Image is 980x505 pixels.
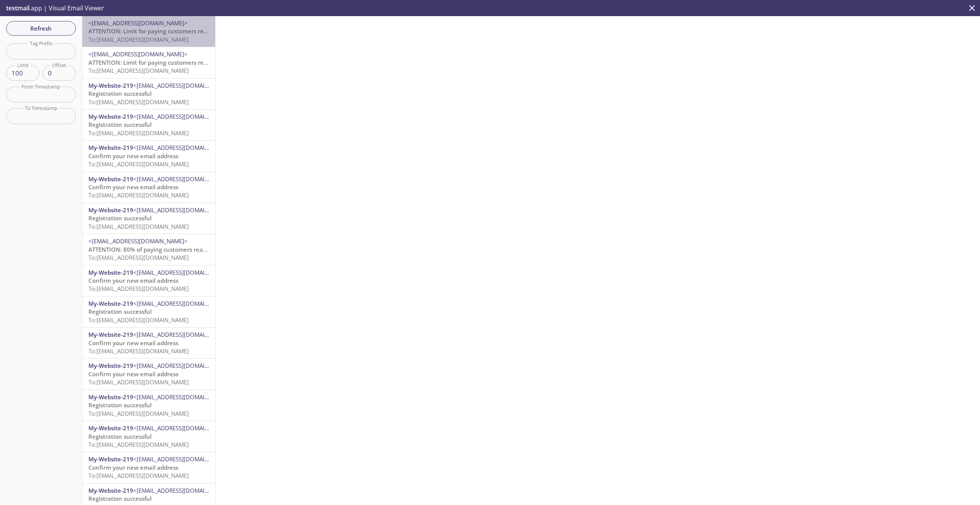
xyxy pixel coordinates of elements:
[82,47,215,78] div: <[EMAIL_ADDRESS][DOMAIN_NAME]>ATTENTION: Limit for paying customers reachedTo:[EMAIL_ADDRESS][DOM...
[82,390,215,421] div: My-Website-219<[EMAIL_ADDRESS][DOMAIN_NAME]>Registration successfulTo:[EMAIL_ADDRESS][DOMAIN_NAME]
[88,362,133,369] span: My-Website-219
[133,362,232,369] span: <[EMAIL_ADDRESS][DOMAIN_NAME]>
[82,328,215,358] div: My-Website-219<[EMAIL_ADDRESS][DOMAIN_NAME]>Confirm your new email addressTo:[EMAIL_ADDRESS][DOMA...
[88,410,189,417] span: To: [EMAIL_ADDRESS][DOMAIN_NAME]
[6,21,76,36] button: Refresh
[6,4,29,12] span: testmail
[88,50,188,58] span: <[EMAIL_ADDRESS][DOMAIN_NAME]>
[88,237,188,245] span: <[EMAIL_ADDRESS][DOMAIN_NAME]>
[88,316,189,324] span: To: [EMAIL_ADDRESS][DOMAIN_NAME]
[88,191,189,199] span: To: [EMAIL_ADDRESS][DOMAIN_NAME]
[88,59,220,66] span: ATTENTION: Limit for paying customers reached
[88,300,133,307] span: My-Website-219
[82,110,215,140] div: My-Website-219<[EMAIL_ADDRESS][DOMAIN_NAME]>Registration successfulTo:[EMAIL_ADDRESS][DOMAIN_NAME]
[88,223,189,230] span: To: [EMAIL_ADDRESS][DOMAIN_NAME]
[82,203,215,234] div: My-Website-219<[EMAIL_ADDRESS][DOMAIN_NAME]>Registration successfulTo:[EMAIL_ADDRESS][DOMAIN_NAME]
[88,277,178,284] span: Confirm your new email address
[88,441,189,448] span: To: [EMAIL_ADDRESS][DOMAIN_NAME]
[88,183,178,191] span: Confirm your new email address
[88,152,178,160] span: Confirm your new email address
[88,347,189,355] span: To: [EMAIL_ADDRESS][DOMAIN_NAME]
[82,266,215,296] div: My-Website-219<[EMAIL_ADDRESS][DOMAIN_NAME]>Confirm your new email addressTo:[EMAIL_ADDRESS][DOMA...
[88,144,133,151] span: My-Website-219
[88,424,133,432] span: My-Website-219
[12,23,70,33] span: Refresh
[88,82,133,89] span: My-Website-219
[88,370,178,378] span: Confirm your new email address
[82,141,215,171] div: My-Website-219<[EMAIL_ADDRESS][DOMAIN_NAME]>Confirm your new email addressTo:[EMAIL_ADDRESS][DOMA...
[133,113,232,120] span: <[EMAIL_ADDRESS][DOMAIN_NAME]>
[88,160,189,168] span: To: [EMAIL_ADDRESS][DOMAIN_NAME]
[133,206,232,214] span: <[EMAIL_ADDRESS][DOMAIN_NAME]>
[133,82,232,89] span: <[EMAIL_ADDRESS][DOMAIN_NAME]>
[88,27,220,35] span: ATTENTION: Limit for paying customers reached
[88,393,133,401] span: My-Website-219
[88,254,189,261] span: To: [EMAIL_ADDRESS][DOMAIN_NAME]
[88,214,152,222] span: Registration successful
[82,79,215,109] div: My-Website-219<[EMAIL_ADDRESS][DOMAIN_NAME]>Registration successfulTo:[EMAIL_ADDRESS][DOMAIN_NAME]
[82,234,215,265] div: <[EMAIL_ADDRESS][DOMAIN_NAME]>ATTENTION: 80% of paying customers reachedTo:[EMAIL_ADDRESS][DOMAIN...
[82,16,215,47] div: <[EMAIL_ADDRESS][DOMAIN_NAME]>ATTENTION: Limit for paying customers reachedTo:[EMAIL_ADDRESS][DOM...
[133,175,232,183] span: <[EMAIL_ADDRESS][DOMAIN_NAME]>
[88,455,133,463] span: My-Website-219
[82,421,215,452] div: My-Website-219<[EMAIL_ADDRESS][DOMAIN_NAME]>Registration successfulTo:[EMAIL_ADDRESS][DOMAIN_NAME]
[133,455,232,463] span: <[EMAIL_ADDRESS][DOMAIN_NAME]>
[88,401,152,409] span: Registration successful
[133,269,232,276] span: <[EMAIL_ADDRESS][DOMAIN_NAME]>
[133,331,232,338] span: <[EMAIL_ADDRESS][DOMAIN_NAME]>
[88,246,216,253] span: ATTENTION: 80% of paying customers reached
[88,487,133,494] span: My-Website-219
[88,36,189,43] span: To: [EMAIL_ADDRESS][DOMAIN_NAME]
[133,300,232,307] span: <[EMAIL_ADDRESS][DOMAIN_NAME]>
[88,464,178,471] span: Confirm your new email address
[82,172,215,203] div: My-Website-219<[EMAIL_ADDRESS][DOMAIN_NAME]>Confirm your new email addressTo:[EMAIL_ADDRESS][DOMA...
[88,129,189,137] span: To: [EMAIL_ADDRESS][DOMAIN_NAME]
[88,308,152,315] span: Registration successful
[88,269,133,276] span: My-Website-219
[82,359,215,389] div: My-Website-219<[EMAIL_ADDRESS][DOMAIN_NAME]>Confirm your new email addressTo:[EMAIL_ADDRESS][DOMA...
[88,98,189,106] span: To: [EMAIL_ADDRESS][DOMAIN_NAME]
[88,121,152,128] span: Registration successful
[88,90,152,97] span: Registration successful
[88,472,189,479] span: To: [EMAIL_ADDRESS][DOMAIN_NAME]
[88,206,133,214] span: My-Website-219
[133,144,232,151] span: <[EMAIL_ADDRESS][DOMAIN_NAME]>
[88,339,178,347] span: Confirm your new email address
[88,113,133,120] span: My-Website-219
[133,487,232,494] span: <[EMAIL_ADDRESS][DOMAIN_NAME]>
[88,67,189,74] span: To: [EMAIL_ADDRESS][DOMAIN_NAME]
[88,495,152,502] span: Registration successful
[82,452,215,483] div: My-Website-219<[EMAIL_ADDRESS][DOMAIN_NAME]>Confirm your new email addressTo:[EMAIL_ADDRESS][DOMA...
[88,175,133,183] span: My-Website-219
[88,433,152,440] span: Registration successful
[133,424,232,432] span: <[EMAIL_ADDRESS][DOMAIN_NAME]>
[88,285,189,292] span: To: [EMAIL_ADDRESS][DOMAIN_NAME]
[88,378,189,386] span: To: [EMAIL_ADDRESS][DOMAIN_NAME]
[133,393,232,401] span: <[EMAIL_ADDRESS][DOMAIN_NAME]>
[88,331,133,338] span: My-Website-219
[82,297,215,327] div: My-Website-219<[EMAIL_ADDRESS][DOMAIN_NAME]>Registration successfulTo:[EMAIL_ADDRESS][DOMAIN_NAME]
[88,19,188,27] span: <[EMAIL_ADDRESS][DOMAIN_NAME]>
